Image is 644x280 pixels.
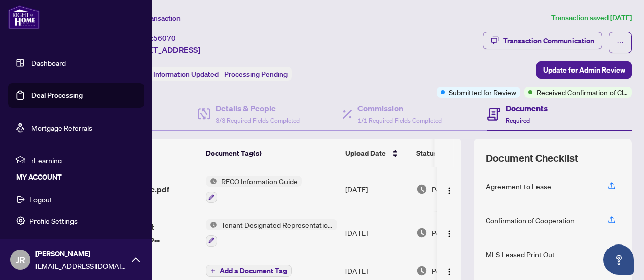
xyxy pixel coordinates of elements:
[217,219,337,230] span: Tenant Designated Representation Agreement
[341,139,412,167] th: Upload Date
[603,244,634,275] button: Open asap
[416,265,427,276] img: Document Status
[16,171,144,183] h5: MY ACCOUNT
[153,69,288,79] span: Information Updated - Processing Pending
[31,58,66,67] a: Dashboard
[341,211,412,255] td: [DATE]
[126,67,292,81] div: Status:
[16,253,25,267] span: JR
[35,248,127,259] span: [PERSON_NAME]
[35,260,127,271] span: [EMAIL_ADDRESS][DOMAIN_NAME]
[543,62,625,78] span: Update for Admin Review
[416,184,427,195] img: Document Status
[449,87,516,98] span: Submitted for Review
[432,265,482,276] span: Pending Review
[445,187,453,195] img: Logo
[206,219,337,247] button: Status IconTenant Designated Representation Agreement
[8,191,144,208] button: Logout
[206,176,302,203] button: Status IconRECO Information Guide
[29,213,78,229] span: Profile Settings
[206,265,292,277] button: Add a Document Tag
[206,176,217,187] img: Status Icon
[8,212,144,229] button: Profile Settings
[217,176,302,187] span: RECO Information Guide
[31,155,137,166] span: rLearning
[210,268,216,273] span: plus
[416,148,437,159] span: Status
[486,151,578,165] span: Document Checklist
[220,267,287,274] span: Add a Document Tag
[445,268,453,276] img: Logo
[126,14,181,23] span: View Transaction
[357,117,442,124] span: 1/1 Required Fields Completed
[216,117,300,124] span: 3/3 Required Fields Completed
[486,249,555,260] div: MLS Leased Print Out
[503,32,594,49] div: Transaction Communication
[432,227,482,238] span: Pending Review
[536,61,632,79] button: Update for Admin Review
[341,167,412,211] td: [DATE]
[216,102,300,114] h4: Details & People
[441,181,457,197] button: Logo
[153,33,176,43] span: 56070
[441,263,457,279] button: Logo
[412,139,498,167] th: Status
[506,102,548,114] h4: Documents
[206,264,292,277] button: Add a Document Tag
[536,87,628,98] span: Received Confirmation of Closing
[8,5,40,29] img: logo
[416,227,427,238] img: Document Status
[506,117,530,124] span: Required
[126,44,200,56] span: [STREET_ADDRESS]
[483,32,602,49] button: Transaction Communication
[486,181,551,192] div: Agreement to Lease
[29,191,52,207] span: Logout
[31,91,83,100] a: Deal Processing
[345,148,386,159] span: Upload Date
[31,123,92,132] a: Mortgage Referrals
[206,219,217,230] img: Status Icon
[357,102,442,114] h4: Commission
[445,230,453,238] img: Logo
[432,184,482,195] span: Pending Review
[441,225,457,241] button: Logo
[486,215,575,226] div: Confirmation of Cooperation
[202,139,341,167] th: Document Tag(s)
[617,39,624,46] span: ellipsis
[551,12,632,24] article: Transaction saved [DATE]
